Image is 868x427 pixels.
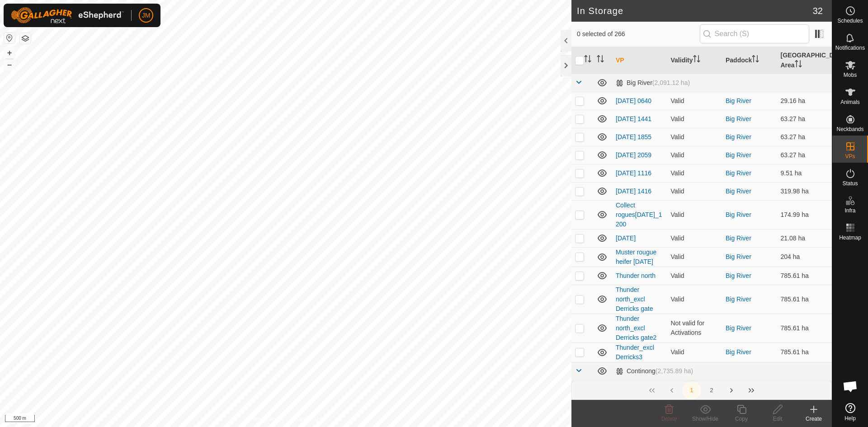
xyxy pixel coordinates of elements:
td: 9.51 ha [777,164,832,182]
a: Big River [726,169,751,177]
a: [DATE] 2059 [616,151,651,159]
div: Edit [759,415,796,423]
td: Valid [667,247,722,267]
button: Reset Map [4,33,15,43]
button: + [4,47,15,58]
span: Infra [844,208,855,213]
a: Big River [726,235,751,242]
a: Big River [726,188,751,195]
td: Valid [667,267,722,285]
a: Thunder_excl Derricks3 [616,344,654,361]
td: Valid [667,380,722,399]
span: Mobs [844,72,857,78]
span: Schedules [837,18,863,23]
td: 785.61 ha [777,285,832,314]
a: Contact Us [295,415,321,423]
td: Valid [667,164,722,182]
td: 552.73 ha [777,380,832,399]
td: Valid [667,343,722,362]
span: JM [142,11,151,20]
span: (2,735.89 ha) [656,367,693,375]
td: Valid [667,182,722,200]
td: Valid [667,146,722,164]
a: [DATE] 1116 [616,169,651,177]
div: Show/Hide [687,415,723,423]
th: VP [612,47,667,74]
td: 63.27 ha [777,110,832,128]
a: Collect rogues[DATE]_1200 [616,202,662,228]
a: Big River [726,133,751,141]
a: Thunder north_excl Derricks gate2 [616,315,656,341]
a: Big River [726,324,751,332]
span: Help [844,416,856,421]
span: 32 [813,4,823,18]
input: Search (S) [700,24,809,43]
td: 63.27 ha [777,128,832,146]
div: Open chat [837,373,864,400]
td: Valid [667,229,722,247]
p-sorticon: Activate to sort [584,56,591,64]
button: 2 [703,381,721,399]
p-sorticon: Activate to sort [752,56,759,64]
a: Big River [726,348,751,356]
button: Map Layers [20,33,31,44]
span: 0 selected of 266 [577,29,700,39]
img: Gallagher Logo [11,7,124,23]
button: Next Page [722,381,741,399]
td: 785.61 ha [777,314,832,343]
span: (2,091.12 ha) [652,79,690,86]
a: Big River [726,151,751,159]
p-sorticon: Activate to sort [795,61,802,69]
span: Status [842,181,858,186]
a: [DATE] 1855 [616,133,651,141]
span: Delete [661,416,677,422]
td: 319.98 ha [777,182,832,200]
button: 1 [683,381,701,399]
button: – [4,59,15,70]
a: [DATE] 1416 [616,188,651,195]
td: Valid [667,128,722,146]
span: Neckbands [836,127,863,132]
a: [DATE] 1441 [616,115,651,122]
a: Big River [726,272,751,279]
div: Create [796,415,832,423]
td: Not valid for Activations [667,314,722,343]
td: 63.27 ha [777,146,832,164]
a: Big River [726,253,751,260]
a: Big River [726,296,751,303]
span: Animals [840,99,860,105]
a: [DATE] [616,235,636,242]
a: Privacy Policy [250,415,284,423]
td: Valid [667,110,722,128]
a: Thunder north [616,272,656,279]
div: Continong [616,367,693,375]
th: [GEOGRAPHIC_DATA] Area [777,47,832,74]
td: Valid [667,285,722,314]
span: Notifications [835,45,865,51]
td: 785.61 ha [777,343,832,362]
td: Valid [667,92,722,110]
div: Copy [723,415,759,423]
td: 29.16 ha [777,92,832,110]
a: Thunder north_excl Derricks gate [616,286,653,312]
p-sorticon: Activate to sort [693,56,700,64]
th: Validity [667,47,722,74]
td: Valid [667,200,722,229]
a: Help [832,399,868,425]
p-sorticon: Activate to sort [597,56,604,64]
div: Big River [616,79,690,87]
a: Big River [726,115,751,122]
th: Paddock [722,47,777,74]
td: 785.61 ha [777,267,832,285]
a: Big River [726,211,751,218]
span: VPs [845,154,855,159]
h2: In Storage [577,5,813,16]
a: [DATE] 0640 [616,97,651,104]
td: 204 ha [777,247,832,267]
td: 174.99 ha [777,200,832,229]
button: Last Page [742,381,760,399]
td: 21.08 ha [777,229,832,247]
span: Heatmap [839,235,861,240]
a: Muster rougue heifer [DATE] [616,249,656,265]
a: Big River [726,97,751,104]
